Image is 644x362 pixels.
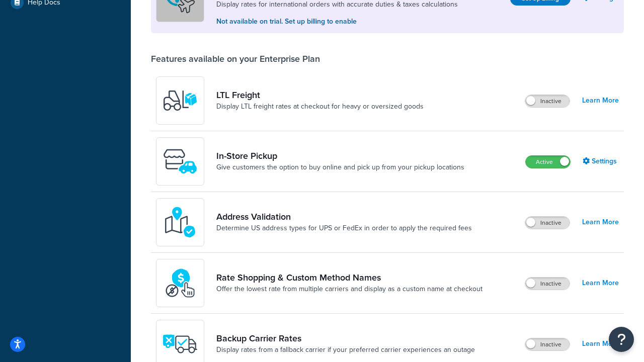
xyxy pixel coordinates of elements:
[609,327,634,352] button: Open Resource Center
[216,284,482,294] a: Offer the lowest rate from multiple carriers and display as a custom name at checkout
[216,150,464,161] a: In-Store Pickup
[216,211,472,222] a: Address Validation
[582,215,619,229] a: Learn More
[163,265,198,301] img: icon-duo-feat-rate-shopping-ecdd8bed.png
[216,162,464,172] a: Give customers the option to buy online and pick up from your pickup locations
[582,337,619,351] a: Learn More
[163,144,198,179] img: wfgcfpwTIucLEAAAAASUVORK5CYII=
[216,345,475,355] a: Display rates from a fallback carrier if your preferred carrier experiences an outage
[216,16,458,27] p: Not available on trial. Set up billing to enable
[216,272,482,283] a: Rate Shopping & Custom Method Names
[163,326,198,361] img: icon-duo-feat-backup-carrier-4420b188.png
[582,276,619,290] a: Learn More
[525,278,570,290] label: Inactive
[583,154,619,168] a: Settings
[163,205,198,240] img: kIG8fy0lQAAAABJRU5ErkJggg==
[525,95,570,107] label: Inactive
[216,333,475,344] a: Backup Carrier Rates
[582,94,619,108] a: Learn More
[163,83,198,118] img: y79ZsPf0fXUFUhFXDzUgf+ktZg5F2+ohG75+v3d2s1D9TjoU8PiyCIluIjV41seZevKCRuEjTPPOKHJsQcmKCXGdfprl3L4q7...
[525,217,570,229] label: Inactive
[216,89,424,101] a: LTL Freight
[216,223,472,233] a: Determine US address types for UPS or FedEx in order to apply the required fees
[216,102,424,112] a: Display LTL freight rates at checkout for heavy or oversized goods
[525,338,570,350] label: Inactive
[526,156,570,168] label: Active
[151,53,320,64] div: Features available on your Enterprise Plan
